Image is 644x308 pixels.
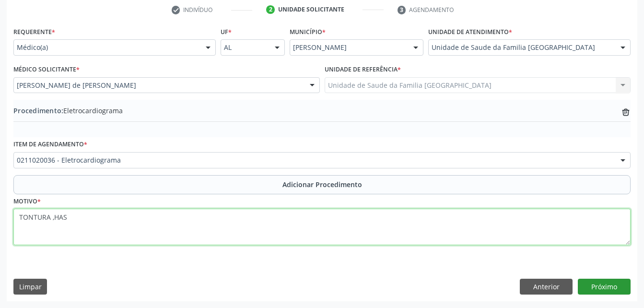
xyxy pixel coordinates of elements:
span: [PERSON_NAME] [293,43,403,52]
span: 0211020036 - Eletrocardiograma [17,155,611,165]
label: Município [290,24,326,39]
label: Unidade de atendimento [428,24,512,39]
span: Eletrocardiograma [13,106,123,116]
label: Unidade de referência [325,62,401,77]
div: 2 [266,5,275,14]
button: Próximo [578,279,631,295]
label: Item de agendamento [13,137,87,152]
span: Unidade de Saude da Familia [GEOGRAPHIC_DATA] [432,43,611,52]
span: Médico(a) [17,43,196,52]
label: Motivo [13,194,41,209]
button: Anterior [520,279,573,295]
label: UF [221,24,232,39]
button: Adicionar Procedimento [13,175,631,194]
label: Médico Solicitante [13,62,80,77]
span: Adicionar Procedimento [282,179,362,190]
div: Unidade solicitante [278,5,344,14]
span: AL [224,43,265,52]
span: [PERSON_NAME] de [PERSON_NAME] [17,81,300,90]
label: Requerente [13,24,55,39]
span: Procedimento: [13,106,63,115]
